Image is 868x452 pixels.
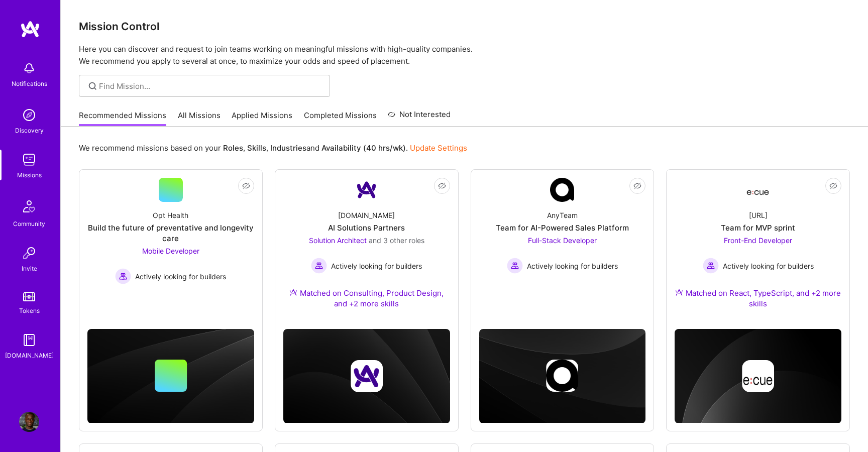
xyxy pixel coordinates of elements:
[355,178,379,202] img: Company Logo
[388,108,451,127] a: Not Interested
[496,222,629,233] div: Team for AI-Powered Sales Platform
[528,236,597,245] span: Full-Stack Developer
[19,150,39,170] img: teamwork
[507,258,523,274] img: Actively looking for builders
[351,360,383,392] img: Company logo
[247,143,266,153] b: Skills
[546,360,578,392] img: Company logo
[153,210,188,220] div: Opt Health
[115,268,131,284] img: Actively looking for builders
[633,182,641,190] i: icon EyeClosed
[19,305,40,316] div: Tokens
[22,263,37,274] div: Invite
[724,236,792,245] span: Front-End Developer
[742,360,774,392] img: Company logo
[19,330,39,350] img: guide book
[79,43,850,67] p: Here you can discover and request to join teams working on meaningful missions with high-quality ...
[99,81,322,91] input: Find Mission...
[232,110,292,127] a: Applied Missions
[410,143,467,153] a: Update Settings
[749,210,768,220] div: [URL]
[321,143,406,153] b: Availability (40 hrs/wk)
[135,271,226,282] span: Actively looking for builders
[746,181,770,199] img: Company Logo
[79,20,850,33] h3: Mission Control
[17,194,41,218] img: Community
[304,110,377,127] a: Completed Missions
[675,178,841,321] a: Company Logo[URL]Team for MVP sprintFront-End Developer Actively looking for buildersActively loo...
[87,178,254,296] a: Opt HealthBuild the future of preventative and longevity careMobile Developer Actively looking fo...
[338,210,395,220] div: [DOMAIN_NAME]
[12,78,47,89] div: Notifications
[289,288,297,296] img: Ateam Purple Icon
[369,236,424,245] span: and 3 other roles
[675,288,683,296] img: Ateam Purple Icon
[242,182,250,190] i: icon EyeClosed
[79,143,467,153] p: We recommend missions based on your , , and .
[283,288,450,309] div: Matched on Consulting, Product Design, and +2 more skills
[703,258,719,274] img: Actively looking for builders
[142,247,199,255] span: Mobile Developer
[723,261,814,271] span: Actively looking for builders
[87,329,254,423] img: cover
[20,20,40,38] img: logo
[527,261,618,271] span: Actively looking for builders
[328,222,405,233] div: AI Solutions Partners
[19,58,39,78] img: bell
[331,261,422,271] span: Actively looking for builders
[19,243,39,263] img: Invite
[87,222,254,244] div: Build the future of preventative and longevity care
[87,80,98,92] i: icon SearchGrey
[479,329,646,423] img: cover
[19,105,39,125] img: discovery
[5,350,54,361] div: [DOMAIN_NAME]
[178,110,221,127] a: All Missions
[283,178,450,321] a: Company Logo[DOMAIN_NAME]AI Solutions PartnersSolution Architect and 3 other rolesActively lookin...
[675,288,841,309] div: Matched on React, TypeScript, and +2 more skills
[19,412,39,432] img: User Avatar
[547,210,578,220] div: AnyTeam
[550,178,574,202] img: Company Logo
[283,329,450,423] img: cover
[721,222,795,233] div: Team for MVP sprint
[13,218,45,229] div: Community
[223,143,243,153] b: Roles
[311,258,327,274] img: Actively looking for builders
[438,182,446,190] i: icon EyeClosed
[23,292,35,301] img: tokens
[675,329,841,423] img: cover
[309,236,367,245] span: Solution Architect
[829,182,837,190] i: icon EyeClosed
[15,125,44,136] div: Discovery
[479,178,646,296] a: Company LogoAnyTeamTeam for AI-Powered Sales PlatformFull-Stack Developer Actively looking for bu...
[17,170,42,180] div: Missions
[17,412,42,432] a: User Avatar
[270,143,306,153] b: Industries
[79,110,166,127] a: Recommended Missions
